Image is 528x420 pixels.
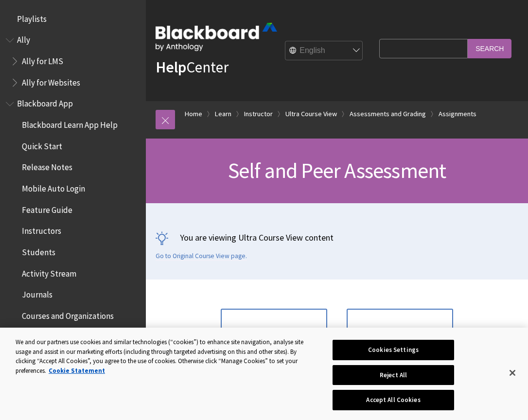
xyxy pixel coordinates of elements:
a: Learn [215,108,231,120]
a: Assignments [439,108,476,120]
nav: Book outline for Playlists [6,11,140,27]
span: Students [22,244,55,257]
a: Peer Review for Qualitative Peer Assessments [347,309,453,381]
a: More information about your privacy, opens in a new tab [49,367,105,375]
a: Instructor [244,108,273,120]
select: Site Language Selector [285,41,363,60]
span: Blackboard Learn App Help [22,117,118,130]
button: Reject All [333,365,454,385]
nav: Book outline for Anthology Ally Help [6,32,140,91]
div: We and our partners use cookies and similar technologies (“cookies”) to enhance site navigation, ... [16,337,317,375]
span: Courses and Organizations [22,308,114,321]
a: HelpCenter [156,57,229,77]
span: Blackboard App [17,96,73,109]
span: Playlists [17,11,47,24]
a: Home [185,108,202,120]
a: Ultra Course View [285,108,337,120]
button: Close [502,362,523,384]
span: Self and Peer Assessment [228,157,446,184]
span: Feature Guide [22,202,72,215]
span: Ally for Websites [22,74,80,87]
input: Search [468,39,511,58]
strong: Help [156,57,186,77]
img: Blackboard by Anthology [156,23,277,51]
span: Ally for LMS [22,53,63,66]
span: Release Notes [22,159,72,173]
button: Cookies Settings [333,340,454,360]
span: Journals [22,287,53,300]
button: Accept All Cookies [333,390,454,410]
a: Preview, Evaluate, and Manage Self and Peer Assessments [221,309,327,381]
a: Go to Original Course View page. [156,252,247,261]
span: Ally [17,32,30,45]
span: Quick Start [22,138,62,151]
span: Activity Stream [22,265,76,279]
a: Assessments and Grading [350,108,426,120]
p: You are viewing Ultra Course View content [156,231,518,244]
span: Instructors [22,223,61,236]
span: Mobile Auto Login [22,180,85,193]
